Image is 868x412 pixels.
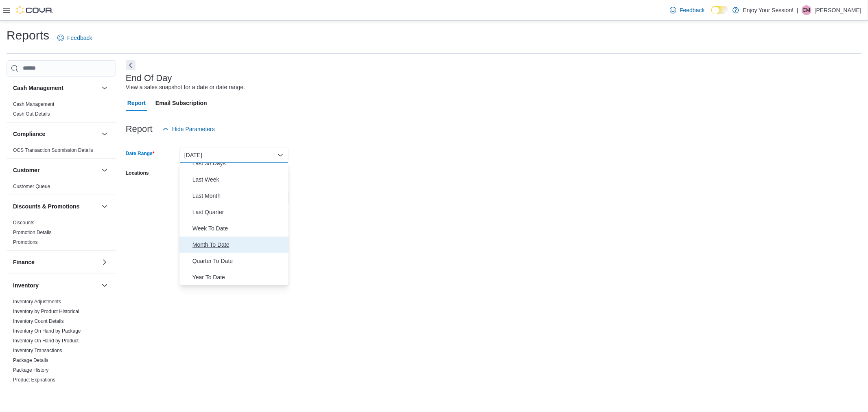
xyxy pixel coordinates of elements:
[803,5,811,15] span: CM
[13,84,63,92] h3: Cash Management
[127,95,146,111] span: Report
[155,95,207,111] span: Email Subscription
[192,256,285,266] span: Quarter To Date
[192,240,285,250] span: Month To Date
[13,258,98,266] button: Finance
[13,84,98,92] button: Cash Management
[13,357,48,363] a: Package Details
[13,166,98,174] button: Customer
[711,6,728,14] input: Dark Mode
[13,229,52,236] span: Promotion Details
[13,258,35,266] h3: Finance
[13,147,93,153] a: OCS Transaction Submission Details
[13,377,55,383] span: Product Expirations
[13,184,50,189] a: Customer Queue
[100,202,109,211] button: Discounts & Promotions
[13,281,98,289] button: Inventory
[13,219,35,226] span: Discounts
[100,257,109,267] button: Finance
[54,30,95,46] a: Feedback
[13,230,52,235] a: Promotion Details
[13,220,35,226] a: Discounts
[13,348,62,353] a: Inventory Transactions
[743,5,794,15] p: Enjoy Your Session!
[13,367,48,373] a: Package History
[13,281,39,289] h3: Inventory
[192,272,285,282] span: Year To Date
[13,308,79,315] span: Inventory by Product Historical
[16,6,53,14] img: Cova
[172,125,215,133] span: Hide Parameters
[67,34,92,42] span: Feedback
[179,163,289,285] div: Select listbox
[680,6,704,14] span: Feedback
[13,318,64,324] a: Inventory Count Details
[13,239,38,245] a: Promotions
[13,338,79,344] a: Inventory On Hand by Product
[100,281,109,290] button: Inventory
[13,357,48,364] span: Package Details
[13,299,61,305] a: Inventory Adjustments
[13,367,48,373] span: Package History
[7,99,116,122] div: Cash Management
[192,207,285,217] span: Last Quarter
[13,337,79,344] span: Inventory On Hand by Product
[13,111,50,117] span: Cash Out Details
[126,83,245,92] div: View a sales snapshot for a date or date range.
[13,166,39,174] h3: Customer
[13,101,54,107] a: Cash Management
[13,130,98,138] button: Compliance
[13,318,64,324] span: Inventory Count Details
[13,202,79,210] h3: Discounts & Promotions
[7,218,116,250] div: Discounts & Promotions
[192,175,285,184] span: Last Week
[13,377,55,383] a: Product Expirations
[802,5,811,15] div: Carolina Manci Calderon
[7,27,49,44] h1: Reports
[815,5,861,15] p: [PERSON_NAME]
[13,309,79,314] a: Inventory by Product Historical
[179,147,289,163] button: [DATE]
[13,347,62,354] span: Inventory Transactions
[126,150,155,157] label: Date Range
[192,158,285,168] span: Last 30 Days
[100,129,109,139] button: Compliance
[13,328,81,334] a: Inventory On Hand by Package
[126,124,153,134] h3: Report
[13,147,93,153] span: OCS Transaction Submission Details
[100,165,109,175] button: Customer
[159,121,218,137] button: Hide Parameters
[126,73,172,83] h3: End Of Day
[126,170,149,176] label: Locations
[13,111,50,117] a: Cash Out Details
[13,298,61,305] span: Inventory Adjustments
[13,101,54,107] span: Cash Management
[100,83,109,93] button: Cash Management
[7,145,116,158] div: Compliance
[13,239,38,245] span: Promotions
[13,328,81,334] span: Inventory On Hand by Package
[797,5,798,15] p: |
[192,191,285,201] span: Last Month
[667,2,708,18] a: Feedback
[192,224,285,233] span: Week To Date
[13,202,98,210] button: Discounts & Promotions
[13,183,50,190] span: Customer Queue
[126,60,136,70] button: Next
[13,130,45,138] h3: Compliance
[7,182,116,195] div: Customer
